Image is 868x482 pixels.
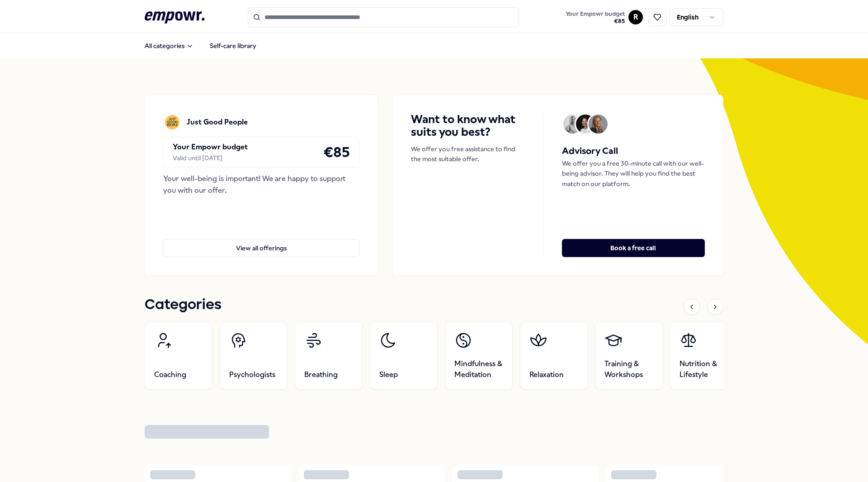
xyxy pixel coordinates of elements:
a: Training & Workshops [595,322,663,390]
span: Relaxation [529,369,564,380]
button: View all offerings [163,239,359,257]
button: R [628,10,643,24]
button: All categories [137,37,201,55]
nav: Main [137,37,264,55]
a: View all offerings [163,224,359,257]
a: Breathing [295,322,363,390]
a: Self-care library [203,37,264,55]
span: Coaching [154,369,186,380]
img: Just Good People [163,113,181,131]
h4: € 85 [323,141,350,163]
span: Psychologists [229,369,275,380]
div: Valid until [DATE] [173,153,248,163]
p: Just Good People [187,116,248,128]
p: We offer you free assistance to find the most suitable offer. [411,144,525,164]
button: Book a free call [562,239,705,257]
span: Mindfulness & Meditation [454,358,503,380]
a: Your Empowr budget€85 [562,8,628,27]
a: Nutrition & Lifestyle [670,322,738,390]
div: Your well-being is important! We are happy to support you with our offer. [163,173,359,196]
h4: Want to know what suits you best? [411,113,525,138]
a: Mindfulness & Meditation [445,322,513,390]
h5: Advisory Call [562,144,705,158]
button: Your Empowr budget€85 [564,9,627,27]
a: Coaching [145,322,212,390]
p: We offer you a free 30-minute call with our well-being advisor. They will help you find the best ... [562,158,705,189]
a: Sleep [370,322,438,390]
img: Avatar [563,115,582,134]
span: € 85 [566,18,625,25]
span: Breathing [304,369,338,380]
span: Nutrition & Lifestyle [679,358,728,380]
img: Avatar [589,115,608,134]
p: Your Empowr budget [173,141,248,153]
img: Avatar [576,115,595,134]
a: Relaxation [520,322,588,390]
span: Training & Workshops [604,358,653,380]
span: Sleep [379,369,398,380]
h1: Categories [145,294,222,316]
a: Psychologists [220,322,288,390]
input: Search for products, categories or subcategories [248,7,519,27]
span: Your Empowr budget [566,10,625,18]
